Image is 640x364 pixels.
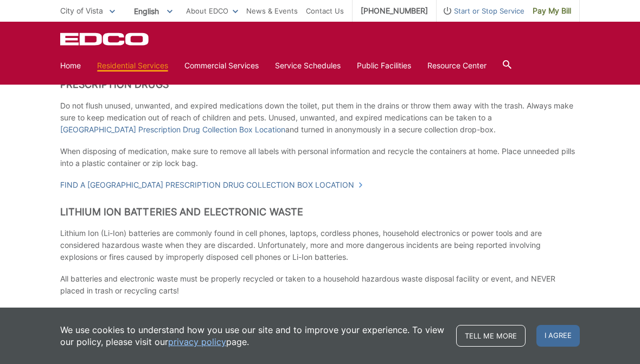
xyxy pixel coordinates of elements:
p: Lithium Ion (Li-Ion) batteries are commonly found in cell phones, laptops, cordless phones, house... [60,227,580,263]
p: Do not flush unused, unwanted, and expired medications down the toilet, put them in the drains or... [60,100,580,136]
a: Home [60,60,81,72]
span: City of Vista [60,6,103,15]
span: I agree [536,325,580,347]
a: About EDCO [186,5,238,17]
a: Resource Center [427,60,487,72]
p: We use cookies to understand how you use our site and to improve your experience. To view our pol... [60,324,445,348]
a: Service Schedules [275,60,341,72]
p: Batteries and most electronic waste are considered hazardous because of the metals and/or other t... [60,306,580,342]
a: Residential Services [97,60,168,72]
a: privacy policy [168,336,226,348]
span: Pay My Bill [533,5,571,17]
a: Public Facilities [357,60,411,72]
p: All batteries and electronic waste must be properly recycled or taken to a household hazardous wa... [60,273,580,297]
p: When disposing of medication, make sure to remove all labels with personal information and recycl... [60,145,580,169]
a: Find a [GEOGRAPHIC_DATA] Prescription Drug Collection Box Location [60,179,363,191]
a: [GEOGRAPHIC_DATA] Prescription Drug Collection Box Location [60,124,285,136]
a: EDCD logo. Return to the homepage. [60,33,150,46]
a: News & Events [246,5,298,17]
span: English [126,2,181,20]
a: Contact Us [306,5,344,17]
a: Tell me more [456,325,526,347]
a: Commercial Services [184,60,259,72]
h2: Lithium Ion Batteries and Electronic Waste [60,206,580,218]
